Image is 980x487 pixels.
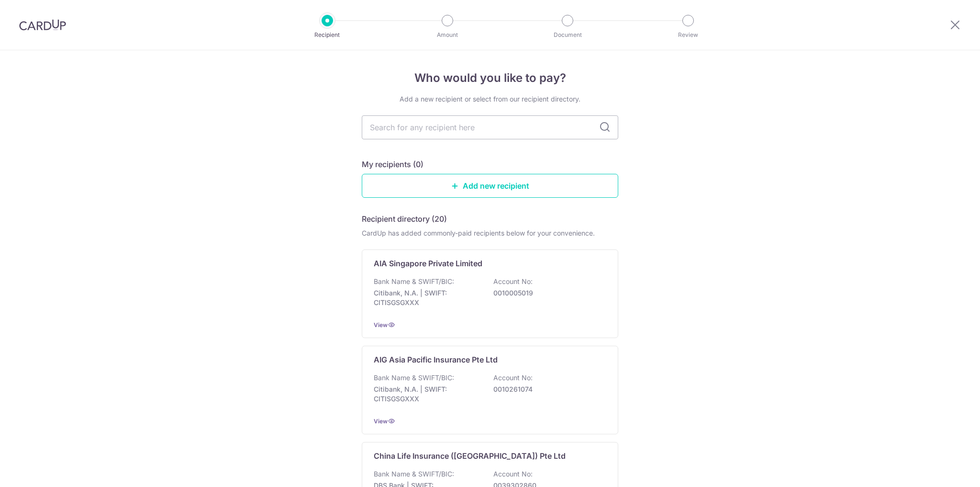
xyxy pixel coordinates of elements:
div: Add a new recipient or select from our recipient directory. [362,94,618,104]
p: Recipient [292,30,363,40]
p: Bank Name & SWIFT/BIC: [374,277,454,286]
p: Account No: [493,277,533,286]
h5: Recipient directory (20) [362,213,447,225]
p: Document [532,30,603,40]
p: 0010005019 [493,288,601,298]
div: CardUp has added commonly-paid recipients below for your convenience. [362,228,618,238]
p: Bank Name & SWIFT/BIC: [374,469,454,479]
iframe: Opens a widget where you can find more information [919,458,970,482]
p: Account No: [493,373,533,383]
p: Citibank, N.A. | SWIFT: CITISGSGXXX [374,288,481,307]
p: AIG Asia Pacific Insurance Pte Ltd [374,354,498,365]
a: View [374,418,388,425]
p: Bank Name & SWIFT/BIC: [374,373,454,383]
p: 0010261074 [493,385,601,394]
p: Amount [412,30,483,40]
p: Account No: [493,469,533,479]
p: AIA Singapore Private Limited [374,258,482,269]
a: View [374,321,388,328]
p: Citibank, N.A. | SWIFT: CITISGSGXXX [374,385,481,404]
img: CardUp [19,19,66,31]
input: Search for any recipient here [362,115,618,139]
h5: My recipients (0) [362,159,423,170]
p: Review [653,30,724,40]
p: China Life Insurance ([GEOGRAPHIC_DATA]) Pte Ltd [374,450,566,462]
a: Add new recipient [362,174,618,198]
h4: Who would you like to pay? [362,69,618,87]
